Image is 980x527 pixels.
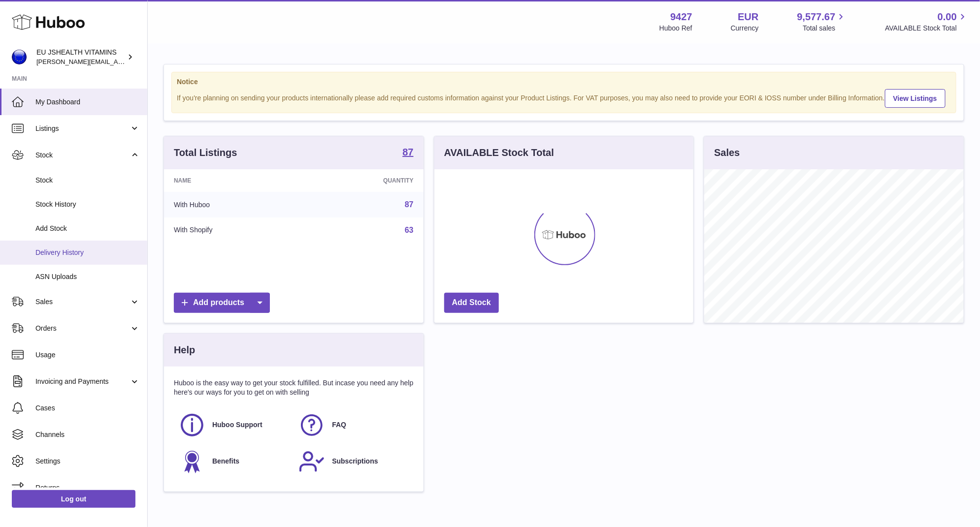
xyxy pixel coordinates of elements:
[298,448,408,475] a: Subscriptions
[12,50,27,64] img: laura@jessicasepel.com
[179,448,289,475] a: Benefits
[885,89,946,108] a: View Listings
[174,343,195,357] h3: Help
[444,293,499,313] a: Add Stock
[36,48,125,66] div: EU JSHEALTH VITAMINS
[35,403,140,413] span: Cases
[885,10,968,33] a: 0.00 AVAILABLE Stock Total
[35,272,140,281] span: ASN Uploads
[402,147,413,157] strong: 87
[35,224,140,233] span: Add Stock
[35,151,130,160] span: Stock
[35,248,140,257] span: Delivery History
[714,146,740,159] h3: Sales
[803,24,847,33] span: Total sales
[35,483,140,493] span: Returns
[35,200,140,209] span: Stock History
[797,10,847,33] a: 9,577.67 Total sales
[35,457,140,466] span: Settings
[36,58,197,65] span: [PERSON_NAME][EMAIL_ADDRESS][DOMAIN_NAME]
[332,420,346,430] span: FAQ
[35,124,130,133] span: Listings
[35,297,130,307] span: Sales
[332,457,378,466] span: Subscriptions
[405,200,414,209] a: 87
[938,10,957,24] span: 0.00
[670,10,692,24] strong: 9427
[402,147,413,159] a: 87
[12,490,135,508] a: Log out
[444,146,554,159] h3: AVAILABLE Stock Total
[212,420,262,430] span: Huboo Support
[177,77,951,87] strong: Notice
[35,97,140,107] span: My Dashboard
[405,226,414,234] a: 63
[35,350,140,360] span: Usage
[35,377,130,386] span: Invoicing and Payments
[885,24,968,33] span: AVAILABLE Stock Total
[797,10,836,24] span: 9,577.67
[35,430,140,439] span: Channels
[35,324,130,333] span: Orders
[164,169,304,192] th: Name
[304,169,424,192] th: Quantity
[738,10,758,24] strong: EUR
[35,176,140,185] span: Stock
[298,412,408,438] a: FAQ
[212,457,239,466] span: Benefits
[174,293,270,313] a: Add products
[164,217,304,243] td: With Shopify
[174,378,414,397] p: Huboo is the easy way to get your stock fulfilled. But incase you need any help here's our ways f...
[659,24,692,33] div: Huboo Ref
[177,88,951,108] div: If you're planning on sending your products internationally please add required customs informati...
[731,24,759,33] div: Currency
[179,412,289,438] a: Huboo Support
[164,192,304,217] td: With Huboo
[174,146,237,159] h3: Total Listings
